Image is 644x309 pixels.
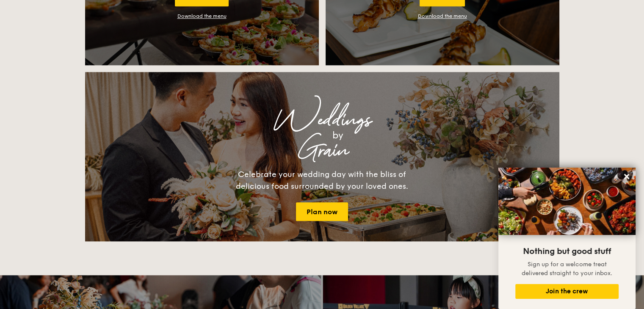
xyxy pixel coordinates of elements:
span: Nothing but good stuff [523,246,611,257]
a: Download the menu [418,13,467,19]
button: Join the crew [515,284,619,299]
span: Sign up for a welcome treat delivered straight to your inbox. [522,261,612,277]
button: Close [620,170,633,183]
div: Weddings [160,113,485,128]
a: Download the menu [177,13,227,19]
div: by [191,128,485,143]
a: Plan now [296,202,348,221]
div: Grain [160,143,485,158]
div: Celebrate your wedding day with the bliss of delicious food surrounded by your loved ones. [227,168,417,192]
img: DSC07876-Edit02-Large.jpeg [498,168,636,235]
